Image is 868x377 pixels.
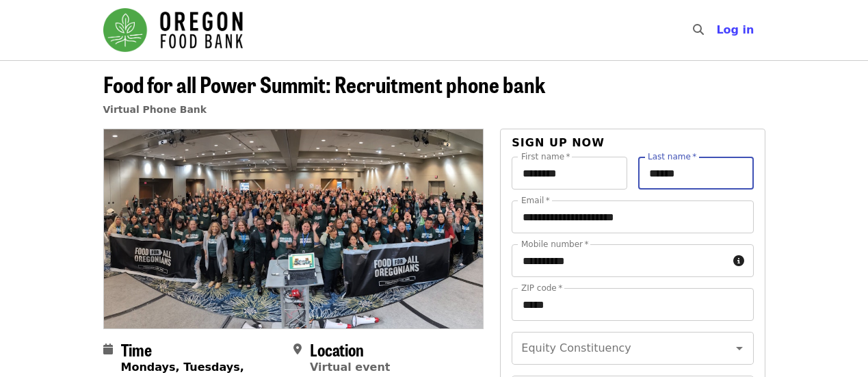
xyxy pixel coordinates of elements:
[521,240,588,248] label: Mobile number
[512,136,605,149] span: Sign up now
[103,343,113,356] i: calendar icon
[512,244,727,277] input: Mobile number
[121,337,152,361] span: Time
[521,153,570,161] label: First name
[512,288,753,321] input: ZIP code
[521,196,550,205] label: Email
[521,284,562,292] label: ZIP code
[693,23,704,36] i: search icon
[648,153,696,161] label: Last name
[310,361,391,374] a: Virtual event
[512,157,627,190] input: First name
[293,343,302,356] i: map-marker-alt icon
[638,157,754,190] input: Last name
[103,8,243,52] img: Oregon Food Bank - Home
[730,339,749,358] button: Open
[712,14,723,47] input: Search
[103,104,207,115] a: Virtual Phone Bank
[103,68,545,100] span: Food for all Power Summit: Recruitment phone bank
[512,200,753,233] input: Email
[705,16,765,44] button: Log in
[310,337,364,361] span: Location
[733,255,744,268] i: circle-info icon
[104,129,484,328] img: Food for all Power Summit: Recruitment phone bank organized by Oregon Food Bank
[716,23,754,36] span: Log in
